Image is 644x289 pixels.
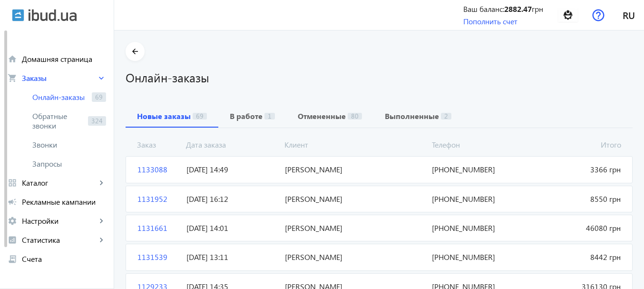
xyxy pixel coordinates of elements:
[557,4,579,26] img: 100226752caaf8b93c8917683337177-2763fb0b4e.png
[133,140,182,150] span: Заказ
[527,252,624,262] span: 8442 грн
[32,159,106,169] span: Запросы
[134,252,183,262] span: 1131539
[441,113,451,120] span: 2
[463,4,543,14] div: Ваш баланс: грн
[134,223,183,233] span: 1131661
[428,140,527,150] span: Телефон
[264,113,275,120] span: 1
[527,223,624,233] span: 46080 грн
[92,92,106,102] span: 69
[527,140,625,150] span: Итого
[8,73,17,83] mat-icon: shopping_cart
[298,112,346,120] b: Отмененные
[281,140,428,150] span: Клиент
[182,140,281,150] span: Дата заказа
[8,54,17,64] mat-icon: home
[129,46,141,58] mat-icon: arrow_back
[281,164,429,175] span: [PERSON_NAME]
[281,194,429,204] span: [PERSON_NAME]
[32,111,84,130] span: Обратные звонки
[8,178,17,188] mat-icon: grid_view
[97,73,106,83] mat-icon: keyboard_arrow_right
[12,9,24,21] img: ibud.svg
[463,16,517,26] a: Пополнить счет
[97,235,106,245] mat-icon: keyboard_arrow_right
[623,9,635,21] span: ru
[8,216,17,226] mat-icon: settings
[137,112,191,120] b: Новые заказы
[183,194,281,204] span: [DATE] 16:12
[97,178,106,188] mat-icon: keyboard_arrow_right
[281,252,429,262] span: [PERSON_NAME]
[281,223,429,233] span: [PERSON_NAME]
[22,235,97,245] span: Статистика
[428,252,526,262] span: [PHONE_NUMBER]
[22,216,97,226] span: Настройки
[592,9,605,21] img: help.svg
[8,254,17,264] mat-icon: receipt_long
[183,164,281,175] span: [DATE] 14:49
[428,194,526,204] span: [PHONE_NUMBER]
[22,254,106,264] span: Счета
[134,194,183,204] span: 1131952
[428,164,526,175] span: [PHONE_NUMBER]
[22,197,106,207] span: Рекламные кампании
[32,140,106,149] span: Звонки
[428,223,526,233] span: [PHONE_NUMBER]
[193,113,207,120] span: 69
[22,178,97,188] span: Каталог
[183,252,281,262] span: [DATE] 13:11
[97,216,106,226] mat-icon: keyboard_arrow_right
[348,113,362,120] span: 80
[134,164,183,175] span: 1133088
[32,92,88,102] span: Онлайн-заказы
[8,197,17,207] mat-icon: campaign
[8,235,17,245] mat-icon: analytics
[22,54,106,64] span: Домашняя страница
[183,223,281,233] span: [DATE] 14:01
[385,112,439,120] b: Выполненные
[527,194,624,204] span: 8550 грн
[527,164,624,175] span: 3366 грн
[504,4,532,14] b: 2882.47
[230,112,263,120] b: В работе
[126,69,633,86] h1: Онлайн-заказы
[88,116,106,126] span: 324
[29,9,77,21] img: ibud_text.svg
[22,73,97,83] span: Заказы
